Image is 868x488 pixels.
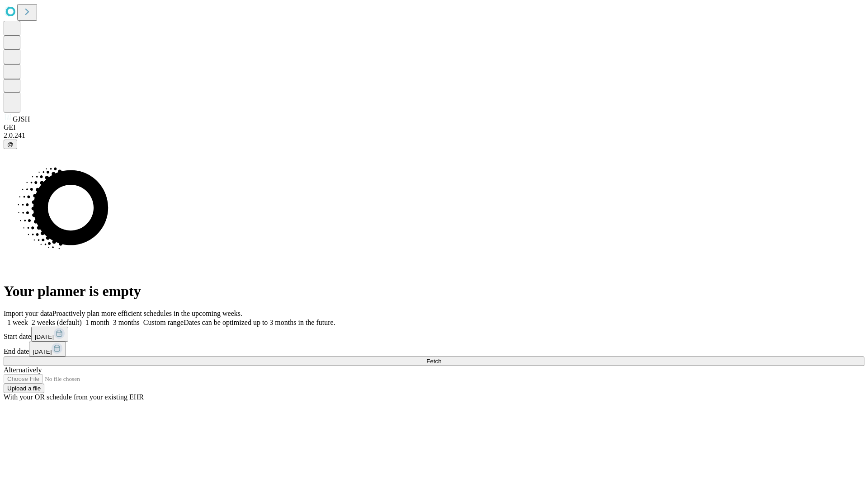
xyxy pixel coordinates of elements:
h1: Your planner is empty [4,283,864,300]
div: End date [4,342,864,357]
span: Custom range [143,319,184,326]
span: With your OR schedule from your existing EHR [4,393,144,401]
span: @ [7,141,14,148]
button: Fetch [4,357,864,366]
span: 1 month [85,319,109,326]
span: Dates can be optimized up to 3 months in the future. [184,319,335,326]
span: GJSH [13,115,30,123]
button: Upload a file [4,384,44,393]
button: [DATE] [31,327,68,342]
span: [DATE] [33,348,52,355]
button: @ [4,140,17,149]
span: [DATE] [35,333,54,340]
span: Alternatively [4,366,42,374]
span: 3 months [113,319,140,326]
span: Import your data [4,310,52,317]
div: GEI [4,123,864,131]
span: 1 week [7,319,28,326]
div: Start date [4,327,864,342]
span: Fetch [426,358,441,365]
span: 2 weeks (default) [32,319,82,326]
span: Proactively plan more efficient schedules in the upcoming weeks. [52,310,242,317]
button: [DATE] [29,342,66,357]
div: 2.0.241 [4,131,864,140]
